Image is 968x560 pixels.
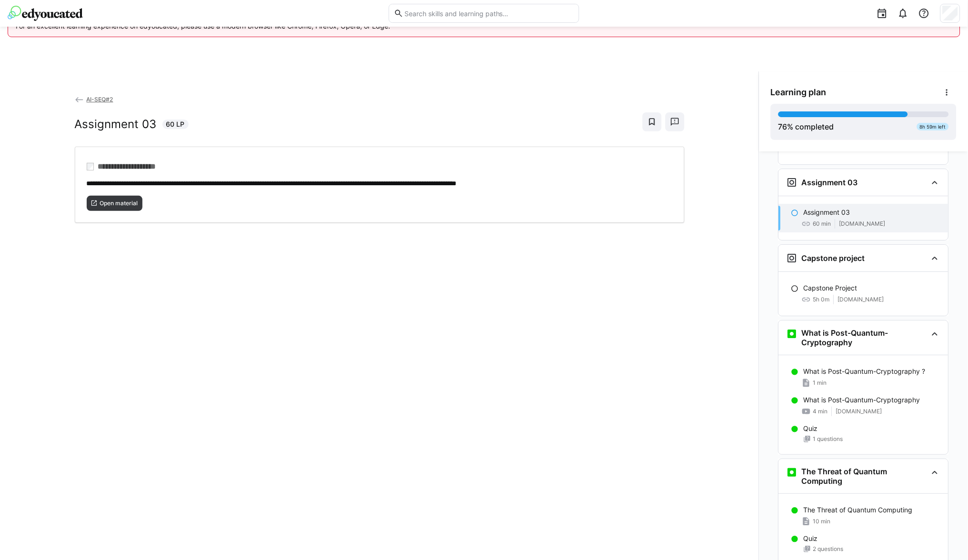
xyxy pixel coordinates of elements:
[804,505,913,515] p: The Threat of Quantum Computing
[813,296,830,303] span: 5h 0m
[778,121,834,132] div: % completed
[802,178,858,187] h3: Assignment 03
[813,220,831,228] span: 60 min
[813,435,843,443] span: 1 questions
[802,467,928,486] h3: The Threat of Quantum Computing
[802,328,928,347] h3: What is Post-Quantum-Cryptography
[403,9,574,18] input: Search skills and learning paths…
[917,123,949,130] div: 8h 59m left
[804,424,818,433] p: Quiz
[813,545,844,553] span: 2 questions
[804,283,857,293] p: Capstone Project
[804,367,926,376] p: What is Post-Quantum-Cryptography ?
[813,408,828,415] span: 4 min
[838,296,884,303] span: [DOMAIN_NAME]
[813,518,831,525] span: 10 min
[166,120,185,129] span: 60 LP
[804,534,818,543] p: Quiz
[86,96,113,103] span: AI-SEQ#2
[771,87,827,98] span: Learning plan
[87,196,143,211] button: Open material
[778,122,787,131] span: 76
[813,379,827,387] span: 1 min
[839,220,886,228] span: [DOMAIN_NAME]
[99,200,139,207] span: Open material
[804,208,850,217] p: Assignment 03
[804,395,920,405] p: What is Post-Quantum-Cryptography
[75,96,113,103] a: AI-SEQ#2
[836,408,882,415] span: [DOMAIN_NAME]
[802,253,865,263] h3: Capstone project
[75,117,157,131] h2: Assignment 03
